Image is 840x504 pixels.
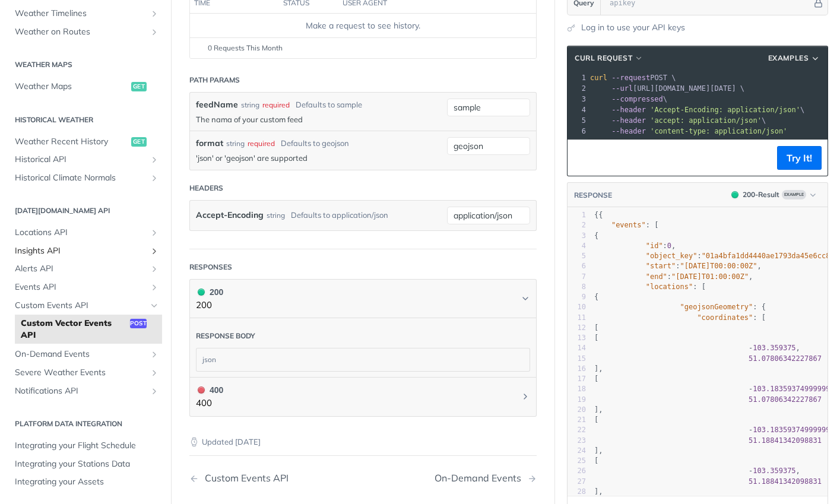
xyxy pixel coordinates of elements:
span: "geojsonGeometry" [680,303,753,311]
a: Integrating your Stations Data [9,455,162,473]
a: Previous Page: Custom Events API [189,473,338,484]
span: : , [594,242,676,250]
div: required [248,138,275,149]
button: Show subpages for Notifications API [150,386,159,396]
button: cURL Request [570,52,648,64]
span: "[DATE]T01:00:00Z" [671,272,749,281]
span: "events" [611,221,646,229]
span: Weather Maps [15,81,128,93]
span: Alerts API [15,263,147,275]
button: Show subpages for Historical Climate Normals [150,173,159,183]
span: 103.18359374999999 [753,385,830,393]
a: Events APIShow subpages for Events API [9,278,162,296]
span: - [749,467,753,475]
a: Weather TimelinesShow subpages for Weather Timelines [9,5,162,23]
div: 22 [568,425,586,435]
span: , [594,385,835,393]
span: 0 Requests This Month [208,43,283,53]
a: Insights APIShow subpages for Insights API [9,242,162,260]
h2: [DATE][DOMAIN_NAME] API [9,205,162,216]
label: Accept-Encoding [196,207,264,224]
button: Show subpages for Historical API [150,155,159,164]
span: 103.359375 [753,344,795,352]
div: 7 [568,272,586,282]
span: [ [594,375,598,383]
span: 51.07806342227867 [749,395,822,404]
span: "coordinates" [697,313,753,322]
a: Notifications APIShow subpages for Notifications API [9,382,162,400]
div: 6 [568,126,588,137]
a: Integrating your Flight Schedule [9,437,162,455]
button: Examples [764,52,825,64]
span: Insights API [15,245,147,257]
span: 51.18841342098831 [749,436,822,445]
span: {{ [594,211,603,219]
div: 200 [196,286,223,299]
div: 18 [568,384,586,394]
span: Custom Events API [15,300,147,312]
div: 20 [568,405,586,415]
a: Locations APIShow subpages for Locations API [9,224,162,242]
label: feedName [196,99,238,111]
span: , [594,426,835,434]
span: Notifications API [15,385,147,397]
button: 400 400400 [196,383,530,410]
a: Weather on RoutesShow subpages for Weather on Routes [9,23,162,41]
span: 103.359375 [753,467,795,475]
div: 9 [568,292,586,302]
div: 3 [568,94,588,104]
div: 12 [568,323,586,333]
div: 11 [568,313,586,323]
span: Weather Recent History [15,136,128,148]
span: [ [594,334,598,342]
div: string [267,207,285,224]
span: [ [594,324,598,332]
span: Example [782,190,806,199]
span: 51.18841342098831 [749,477,822,486]
div: 200 200200 [189,318,537,378]
button: Copy to clipboard [573,149,590,167]
button: Show subpages for On-Demand Events [150,350,159,359]
div: 16 [568,364,586,374]
span: 200 [731,191,738,198]
span: : [ [594,313,766,322]
label: format [196,137,223,150]
div: 2 [568,220,586,230]
span: Integrating your Assets [15,476,159,488]
span: [URL][DOMAIN_NAME][DATE] \ [590,84,744,93]
div: 10 [568,302,586,312]
span: - [749,426,753,434]
span: : , [594,272,753,281]
a: Weather Mapsget [9,78,162,96]
div: 24 [568,446,586,456]
button: 200200-ResultExample [725,189,822,201]
a: Next Page: On-Demand Events [435,473,537,484]
div: 200 - Result [743,189,779,200]
span: "locations" [646,283,693,291]
span: 0 [667,242,671,250]
button: Hide subpages for Custom Events API [150,301,159,310]
span: Weather Timelines [15,8,147,20]
span: { [594,232,598,240]
button: Show subpages for Severe Weather Events [150,368,159,378]
span: cURL Request [575,53,632,64]
span: "object_key" [646,252,698,260]
div: Defaults to geojson [281,138,349,150]
span: Integrating your Stations Data [15,458,159,470]
div: 23 [568,436,586,446]
div: 15 [568,354,586,364]
div: Responses [189,262,232,272]
span: : { [594,303,766,311]
p: The nama of your custom feed [196,114,441,125]
span: { [594,293,598,301]
a: Weather Recent Historyget [9,133,162,151]
span: Examples [768,53,809,64]
span: \ [590,116,766,125]
span: , [594,467,800,475]
span: : [ [594,283,706,291]
span: ], [594,405,603,414]
span: [ [594,416,598,424]
button: Show subpages for Weather Timelines [150,9,159,18]
nav: Pagination Controls [189,461,537,496]
div: Path Params [189,75,240,85]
